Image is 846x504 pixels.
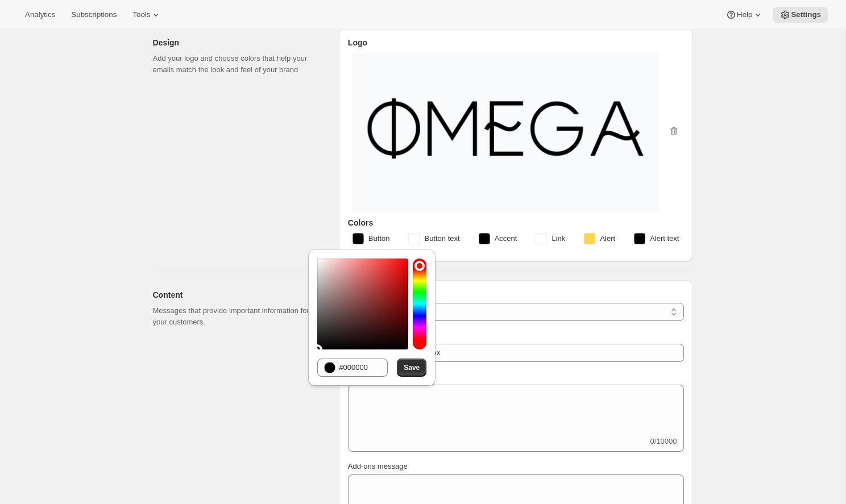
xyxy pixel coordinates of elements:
[627,230,686,248] button: Alert text
[529,230,572,248] button: Link
[348,462,408,470] span: Add-ons message
[25,10,55,19] span: Analytics
[348,37,684,48] h3: Logo
[153,289,321,301] h2: Content
[472,230,524,248] button: Accent
[397,359,426,377] button: Save
[719,7,770,23] button: Help
[577,230,622,248] button: Alert
[364,64,648,198] img: Omega.png
[600,233,615,244] span: Alert
[71,10,117,19] span: Subscriptions
[737,10,752,19] span: Help
[401,230,466,248] button: Button text
[132,10,150,19] span: Tools
[153,37,321,48] h2: Design
[551,233,565,244] span: Link
[495,233,517,244] span: Accent
[404,363,420,372] span: Save
[773,7,828,23] button: Settings
[791,10,821,19] span: Settings
[153,53,321,76] p: Add your logo and choose colors that help your emails match the look and feel of your brand
[346,230,397,248] button: Button
[18,7,62,23] button: Analytics
[348,217,684,228] h3: Colors
[126,7,168,23] button: Tools
[650,233,679,244] span: Alert text
[153,305,321,328] p: Messages that provide important information for your customers.
[424,233,459,244] span: Button text
[368,233,390,244] span: Button
[64,7,123,23] button: Subscriptions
